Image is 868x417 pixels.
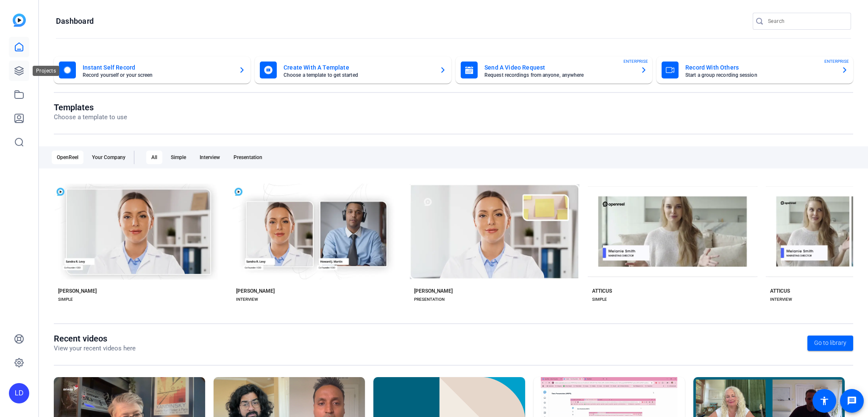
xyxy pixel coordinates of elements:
[824,58,849,64] span: ENTERPRISE
[54,333,136,344] h1: Recent videos
[83,62,232,73] mat-card-title: Instant Self Record
[58,296,73,303] div: SIMPLE
[54,102,127,112] h1: Templates
[33,66,59,76] div: Projects
[770,288,790,294] div: ATTICUS
[83,73,232,78] mat-card-subtitle: Record yourself or your screen
[228,151,267,164] div: Presentation
[255,56,451,84] button: Create With A TemplateChoose a template to get started
[284,73,433,78] mat-card-subtitle: Choose a template to get started
[819,396,829,406] mat-icon: accessibility
[54,112,127,122] p: Choose a template to use
[592,296,607,303] div: SIMPLE
[13,14,26,27] img: blue-gradient.svg
[52,151,83,164] div: OpenReel
[56,16,94,26] h1: Dashboard
[685,62,835,73] mat-card-title: Record With Others
[54,344,136,353] p: View your recent videos here
[768,16,844,26] input: Search
[814,339,846,347] span: Go to library
[847,396,857,406] mat-icon: message
[195,151,225,164] div: Interview
[592,288,612,294] div: ATTICUS
[236,296,258,303] div: INTERVIEW
[87,151,131,164] div: Your Company
[456,56,652,84] button: Send A Video RequestRequest recordings from anyone, anywhereENTERPRISE
[623,58,648,64] span: ENTERPRISE
[414,296,445,303] div: PRESENTATION
[9,383,29,403] div: LD
[284,62,433,73] mat-card-title: Create With A Template
[807,336,853,351] a: Go to library
[484,62,634,73] mat-card-title: Send A Video Request
[685,73,835,78] mat-card-subtitle: Start a group recording session
[484,73,634,78] mat-card-subtitle: Request recordings from anyone, anywhere
[54,56,250,84] button: Instant Self RecordRecord yourself or your screen
[236,288,275,294] div: [PERSON_NAME]
[770,296,792,303] div: INTERVIEW
[166,151,191,164] div: Simple
[58,288,97,294] div: [PERSON_NAME]
[146,151,162,164] div: All
[657,56,853,84] button: Record With OthersStart a group recording sessionENTERPRISE
[414,288,453,294] div: [PERSON_NAME]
